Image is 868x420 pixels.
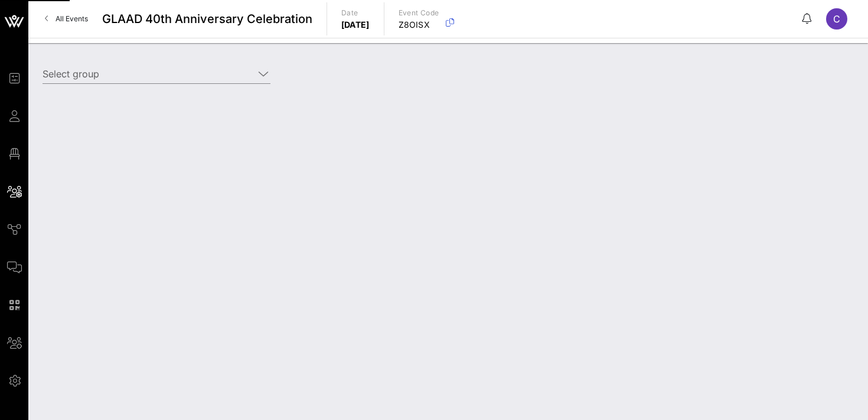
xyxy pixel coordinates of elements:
p: Event Code [399,7,439,19]
span: C [833,13,840,25]
p: Date [341,7,370,19]
p: Z8OISX [399,19,439,31]
p: [DATE] [341,19,370,31]
span: All Events [56,14,88,23]
div: C [826,8,847,30]
span: GLAAD 40th Anniversary Celebration [102,10,312,28]
a: All Events [38,9,95,28]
